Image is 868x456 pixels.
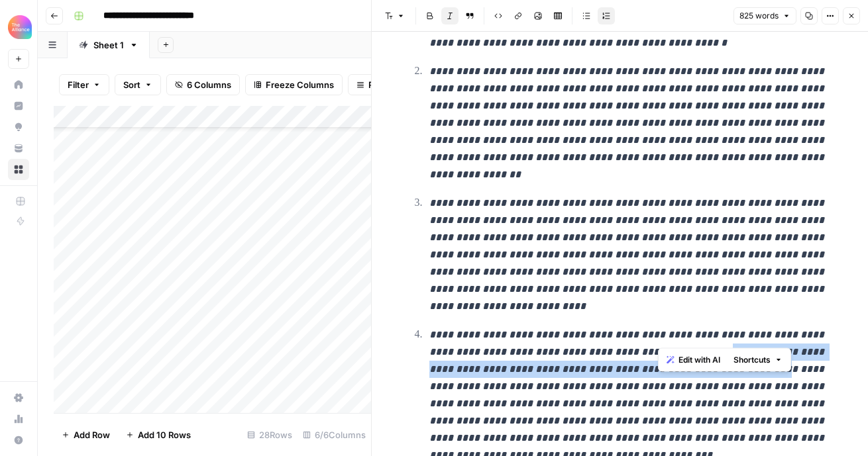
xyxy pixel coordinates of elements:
[728,351,788,369] button: Shortcuts
[298,424,371,445] div: 6/6 Columns
[8,430,29,451] button: Help + Support
[59,74,109,95] button: Filter
[118,424,199,445] button: Add 10 Rows
[54,424,118,445] button: Add Row
[123,78,140,91] span: Sort
[8,138,29,159] a: Your Data
[187,78,231,91] span: 6 Columns
[166,74,240,95] button: 6 Columns
[8,387,29,408] a: Settings
[8,159,29,180] a: Browse
[8,116,29,138] a: Opportunities
[8,11,29,44] button: Workspace: Alliance
[8,408,29,430] a: Usage
[678,354,720,366] span: Edit with AI
[245,74,343,95] button: Freeze Columns
[739,10,779,22] span: 825 words
[68,78,89,91] span: Filter
[733,7,796,24] button: 825 words
[68,32,150,58] a: Sheet 1
[348,74,425,95] button: Row Height
[733,354,771,366] span: Shortcuts
[266,78,334,91] span: Freeze Columns
[8,95,29,116] a: Insights
[74,428,110,441] span: Add Row
[8,15,32,39] img: Alliance Logo
[8,74,29,95] a: Home
[138,428,191,441] span: Add 10 Rows
[242,424,298,445] div: 28 Rows
[93,38,124,52] div: Sheet 1
[661,351,726,369] button: Edit with AI
[115,74,161,95] button: Sort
